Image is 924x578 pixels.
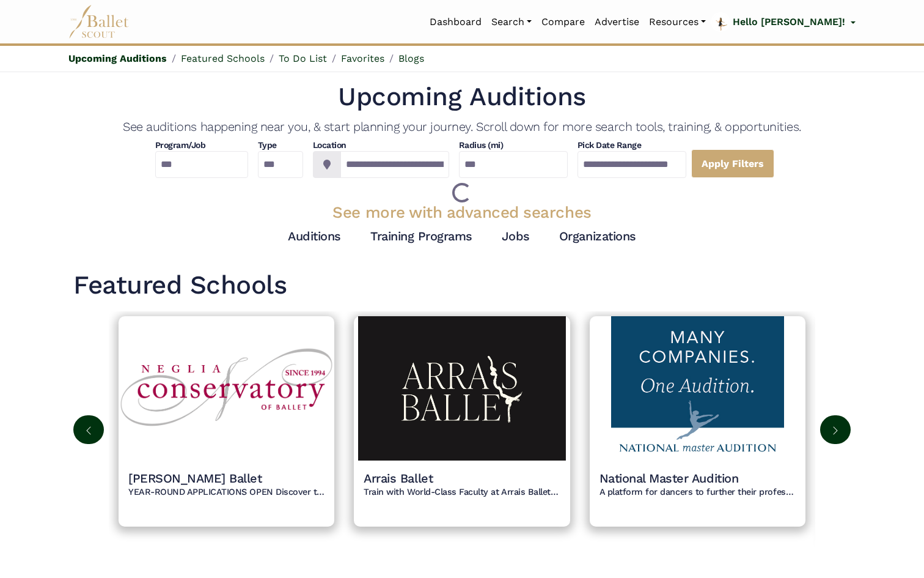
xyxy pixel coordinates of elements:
a: Upcoming Auditions [68,53,167,64]
img: profile picture [712,13,729,35]
input: Location [340,151,449,178]
h4: Location [313,139,449,152]
h1: Upcoming Auditions [73,80,851,114]
a: To Do List [279,53,327,64]
a: Dashboard [425,9,486,35]
a: Featured Schools [181,53,265,64]
h3: See more with advanced searches [73,202,851,223]
h4: Radius (mi) [459,139,504,152]
h4: Program/Job [155,139,248,152]
a: Apply Filters [691,149,774,178]
h1: Featured Schools [73,269,851,302]
p: Hello [PERSON_NAME]! [733,14,845,30]
a: Advertise [590,9,644,35]
a: Auditions [288,229,341,243]
h4: See auditions happening near you, & start planning your journey. Scroll down for more search tool... [73,119,851,135]
h4: Type [258,139,303,152]
a: Favorites [341,53,384,64]
a: Organizations [559,229,636,243]
a: Jobs [502,229,530,243]
a: Organization logoArrais BalletTrain with World-Class Faculty at Arrais Ballet Summer Intensive! T... [354,316,570,527]
a: Blogs [398,53,424,64]
h4: Pick Date Range [577,139,686,152]
a: Search [486,9,537,35]
a: Resources [644,9,711,35]
a: Organization logo[PERSON_NAME] BalletYEAR-ROUND APPLICATIONS OPEN Discover the difference of year... [119,316,334,527]
a: Compare [537,9,590,35]
a: Training Programs [370,229,472,243]
a: profile picture Hello [PERSON_NAME]! [711,12,856,32]
a: Organization logoNational Master AuditionA platform for dancers to further their professional car... [590,316,805,527]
